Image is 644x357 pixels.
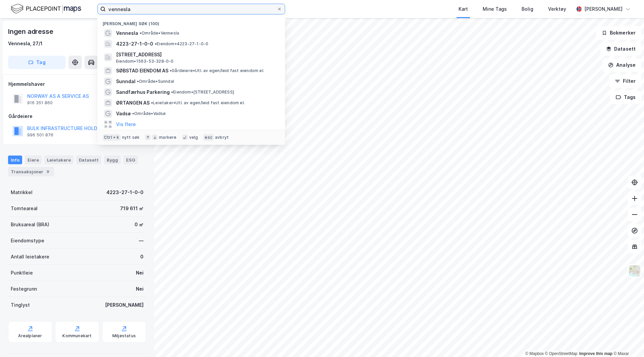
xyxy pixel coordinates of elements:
div: Punktleie [11,269,33,277]
img: logo.f888ab2527a4732fd821a326f86c7f29.svg [11,3,81,15]
span: Sandfærhus Parkering [116,88,170,96]
span: Vennesla [116,29,138,37]
div: Gårdeiere [8,112,146,120]
div: Kommunekart [62,333,92,339]
div: Arealplaner [18,333,42,339]
span: Eiendom • 4223-27-1-0-0 [155,41,208,47]
div: 0 ㎡ [135,221,144,229]
div: Eiendomstype [11,237,44,245]
span: • [155,41,157,46]
div: Tinglyst [11,301,30,309]
div: Ctrl + k [103,134,121,141]
span: Område • Vennesla [140,31,179,36]
div: Miljøstatus [112,333,136,339]
span: ØRTANGEN AS [116,99,150,107]
div: Kontrollprogram for chat [610,325,644,357]
span: Leietaker • Utl. av egen/leid fast eiendom el. [151,100,245,106]
div: — [139,237,144,245]
a: Improve this map [579,351,612,356]
span: • [171,90,173,95]
div: 0 [140,253,144,261]
div: Kart [459,5,468,13]
span: 4223-27-1-0-0 [116,40,153,48]
div: [PERSON_NAME] [584,5,623,13]
button: Filter [609,74,641,88]
div: ESG [123,156,138,164]
span: • [170,68,172,73]
a: Mapbox [525,351,544,356]
div: 996 501 876 [27,132,53,138]
button: Vis flere [116,120,136,128]
span: Vadsø [116,110,131,118]
div: Ingen adresse [8,26,54,37]
button: Analyse [602,58,641,72]
div: Festegrunn [11,285,37,293]
img: Z [628,264,641,277]
div: Nei [136,285,144,293]
div: Transaksjoner [8,167,54,176]
button: Datasett [600,42,641,56]
div: markere [159,135,176,140]
div: 9 [45,168,51,175]
span: Gårdeiere • Utl. av egen/leid fast eiendom el. [170,68,264,73]
div: Verktøy [548,5,566,13]
span: • [132,111,134,116]
div: nytt søk [122,135,140,140]
div: esc [203,134,214,141]
div: Bruksareal (BRA) [11,221,49,229]
span: SØBSTAD EIENDOM AS [116,67,168,75]
span: • [151,100,153,105]
div: velg [189,135,198,140]
a: OpenStreetMap [545,351,578,356]
div: Bolig [522,5,533,13]
div: [PERSON_NAME] søk (100) [97,16,285,28]
span: [STREET_ADDRESS] [116,51,277,59]
span: Område • Vadsø [132,111,166,116]
button: Bokmerker [596,26,641,40]
div: 4223-27-1-0-0 [106,188,144,196]
div: Hjemmelshaver [8,80,146,88]
div: Eiere [25,156,42,164]
button: Tag [8,56,66,69]
div: Vennesla, 27/1 [8,40,43,48]
button: Tags [610,91,641,104]
div: Antall leietakere [11,253,49,261]
div: Nei [136,269,144,277]
span: Eiendom • 1563-53-328-0-0 [116,59,174,64]
span: Sunndal [116,77,136,85]
input: Søk på adresse, matrikkel, gårdeiere, leietakere eller personer [106,4,277,14]
div: avbryt [215,135,229,140]
span: • [140,31,142,36]
div: Datasett [76,156,101,164]
div: Mine Tags [483,5,507,13]
div: Matrikkel [11,188,33,196]
div: Tomteareal [11,204,38,213]
div: 719 611 ㎡ [120,204,144,213]
iframe: Chat Widget [610,325,644,357]
span: • [137,79,139,84]
div: Bygg [104,156,121,164]
div: 916 351 860 [27,100,53,106]
span: Eiendom • [STREET_ADDRESS] [171,90,234,95]
span: Område • Sunndal [137,79,174,84]
div: Info [8,156,22,164]
div: Leietakere [44,156,73,164]
div: [PERSON_NAME] [105,301,144,309]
